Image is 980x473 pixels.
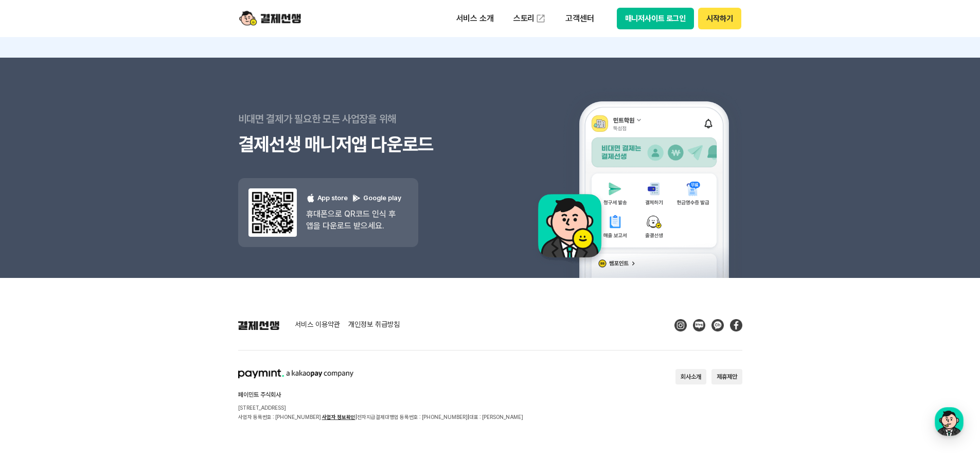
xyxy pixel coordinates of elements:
[238,403,523,412] p: [STREET_ADDRESS]
[536,13,546,24] img: 외부 도메인 오픈
[348,321,400,330] a: 개인정보 취급방침
[238,369,353,378] img: paymint logo
[506,8,554,29] a: 스토리
[238,392,523,398] h2: 페이민트 주식회사
[355,414,357,420] span: |
[32,342,39,350] span: 홈
[238,321,279,330] img: 결제선생 로고
[352,194,401,203] p: Google play
[238,106,490,132] p: 비대면 결제가 필요한 모든 사업장을 위해
[352,194,361,203] img: 구글 플레이 로고
[295,321,340,330] a: 서비스 이용약관
[133,326,198,352] a: 설정
[693,319,705,331] img: Blog
[730,319,742,331] img: Facebook
[525,60,742,278] img: 앱 예시 이미지
[674,319,687,331] img: Instagram
[248,188,297,237] img: 앱 다운도르드 qr
[68,326,133,352] a: 대화
[675,369,706,384] button: 회사소개
[306,194,315,203] img: 애플 로고
[322,414,355,420] a: 사업자 정보확인
[449,9,501,28] p: 서비스 소개
[238,132,490,157] h3: 결제선생 매니저앱 다운로드
[159,342,171,350] span: 설정
[558,9,601,28] p: 고객센터
[306,208,401,232] p: 휴대폰으로 QR코드 인식 후 앱을 다운로드 받으세요.
[239,9,301,28] img: logo
[617,8,694,29] button: 매니저사이트 로그인
[711,369,742,384] button: 제휴제안
[306,194,348,203] p: App store
[238,412,523,422] p: 사업자 등록번호 : [PHONE_NUMBER] 전자지급결제대행업 등록번호 : [PHONE_NUMBER] 대표 : [PERSON_NAME]
[698,8,741,29] button: 시작하기
[94,342,106,351] span: 대화
[711,319,724,331] img: Kakao Talk
[468,414,469,420] span: |
[3,326,68,352] a: 홈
